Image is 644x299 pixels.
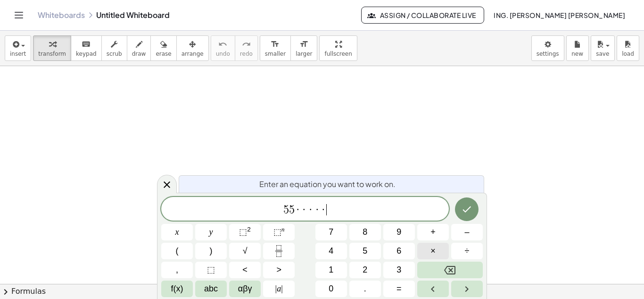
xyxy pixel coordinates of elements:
[175,226,179,239] span: x
[283,204,289,215] span: 5
[281,226,285,233] sup: n
[315,224,347,240] button: 7
[430,245,436,257] span: ×
[315,262,347,278] button: 1
[299,39,308,50] i: format_size
[11,8,26,23] button: Toggle navigation
[161,262,193,278] button: ,
[320,204,327,215] span: ·
[161,281,193,297] button: Functions
[383,224,415,240] button: 9
[235,35,258,61] button: redoredo
[247,226,251,233] sup: 2
[486,7,633,24] button: ING. [PERSON_NAME] [PERSON_NAME]
[276,264,281,276] span: >
[289,204,295,215] span: 5
[275,282,283,295] span: a
[451,243,483,259] button: Divide
[195,224,227,240] button: y
[265,51,286,57] span: smaller
[417,262,483,278] button: Backspace
[263,281,295,297] button: Absolute value
[301,204,308,215] span: ·
[369,11,476,19] span: Assign / Collaborate Live
[242,264,248,276] span: <
[329,245,333,257] span: 4
[5,35,31,61] button: insert
[76,51,97,57] span: keypad
[622,51,634,57] span: load
[171,282,183,295] span: f(x)
[417,243,449,259] button: Times
[33,35,71,61] button: transform
[71,35,102,61] button: keyboardkeypad
[127,35,151,61] button: draw
[531,35,564,61] button: settings
[596,51,609,57] span: save
[218,39,227,50] i: undo
[451,224,483,240] button: Minus
[161,243,193,259] button: (
[349,243,381,259] button: 5
[204,282,218,295] span: abc
[207,264,215,276] span: ⬚
[195,243,227,259] button: )
[10,51,26,57] span: insert
[383,281,415,297] button: Equals
[238,282,252,295] span: αβγ
[150,35,176,61] button: erase
[263,243,295,259] button: Fraction
[263,224,295,240] button: Superscript
[571,51,583,57] span: new
[211,35,235,61] button: undoundo
[260,35,291,61] button: format_sizesmaller
[176,35,209,61] button: arrange
[349,224,381,240] button: 8
[315,243,347,259] button: 4
[229,243,261,259] button: Square root
[243,245,248,257] span: √
[363,264,367,276] span: 2
[349,262,381,278] button: 2
[319,35,357,61] button: fullscreen
[239,227,247,237] span: ⬚
[417,224,449,240] button: Plus
[417,281,449,297] button: Left arrow
[195,281,227,297] button: Alphabet
[38,10,85,20] a: Whiteboards
[464,226,469,239] span: –
[329,226,333,239] span: 7
[38,51,66,57] span: transform
[263,262,295,278] button: Greater than
[617,35,639,61] button: load
[349,281,381,297] button: .
[364,282,366,295] span: .
[176,245,179,257] span: (
[242,39,251,50] i: redo
[275,284,277,293] span: |
[566,35,589,61] button: new
[396,282,402,295] span: =
[455,197,479,221] button: Done
[396,245,401,257] span: 6
[216,51,230,57] span: undo
[195,262,227,278] button: Placeholder
[361,7,484,24] button: Assign / Collaborate Live
[210,245,213,257] span: )
[326,204,327,215] span: ​
[324,51,352,57] span: fullscreen
[383,243,415,259] button: 6
[383,262,415,278] button: 3
[156,51,171,57] span: erase
[396,226,401,239] span: 9
[396,264,401,276] span: 3
[209,226,213,239] span: y
[363,226,367,239] span: 8
[229,262,261,278] button: Less than
[494,11,625,19] span: ING. [PERSON_NAME] [PERSON_NAME]
[176,264,178,276] span: ,
[537,51,559,57] span: settings
[107,51,122,57] span: scrub
[296,51,312,57] span: larger
[161,224,193,240] button: x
